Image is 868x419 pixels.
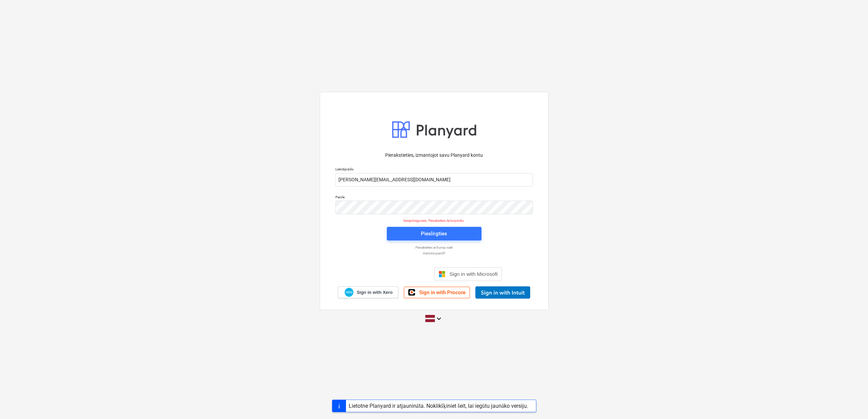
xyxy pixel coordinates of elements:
[404,287,470,298] a: Sign in with Procore
[335,173,533,187] input: Lietotājvārds
[338,286,398,298] a: Sign in with Xero
[387,227,482,240] button: Pieslēgties
[335,167,533,173] p: Lietotājvārds
[363,267,432,282] iframe: Sign in with Google Button
[357,289,392,296] span: Sign in with Xero
[345,288,353,297] img: Xero logo
[439,271,445,278] img: Microsoft logo
[449,271,498,277] span: Sign in with Microsoft
[335,152,533,159] p: Pierakstieties, izmantojot savu Planyard kontu
[421,229,447,238] div: Pieslēgties
[331,218,537,223] p: Sesija beigusies. Piesakieties, lai turpinātu.
[335,195,533,201] p: Parole
[332,251,536,255] a: Aizmirsi paroli?
[435,315,443,323] i: keyboard_arrow_down
[419,289,465,296] span: Sign in with Procore
[349,403,528,409] div: Lietotne Planyard ir atjaunināta. Noklikšķiniet šeit, lai iegūtu jaunāko versiju.
[332,245,536,250] a: Piesakieties ar burvju saiti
